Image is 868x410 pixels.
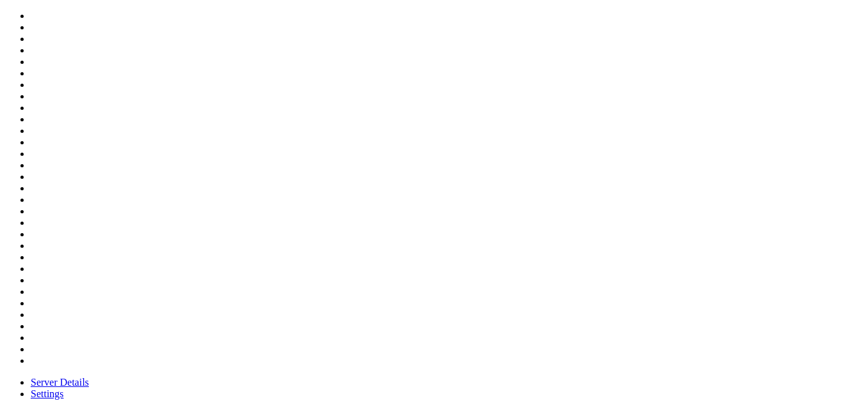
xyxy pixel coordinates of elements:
div: (0, 2) [5,27,10,38]
a: Server Details [31,377,89,388]
x-row: Name does not resolve [5,16,702,27]
x-row: ERROR: Unable to open connection: [5,5,702,16]
a: Settings [31,388,64,399]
